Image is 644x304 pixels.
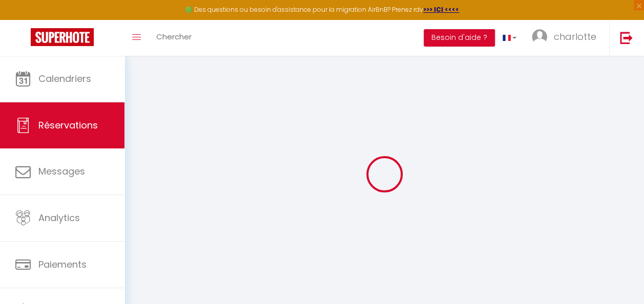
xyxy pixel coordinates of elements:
[156,31,192,42] span: Chercher
[620,31,633,44] img: logout
[149,20,199,56] a: Chercher
[532,29,547,45] img: ...
[38,211,80,224] span: Analytics
[524,20,609,56] a: ... charlotte
[38,165,85,178] span: Messages
[554,30,596,43] span: charlotte
[31,28,94,46] img: Super Booking
[424,29,495,47] button: Besoin d'aide ?
[38,119,98,132] span: Réservations
[38,258,87,271] span: Paiements
[423,5,459,14] a: >>> ICI <<<<
[38,72,91,85] span: Calendriers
